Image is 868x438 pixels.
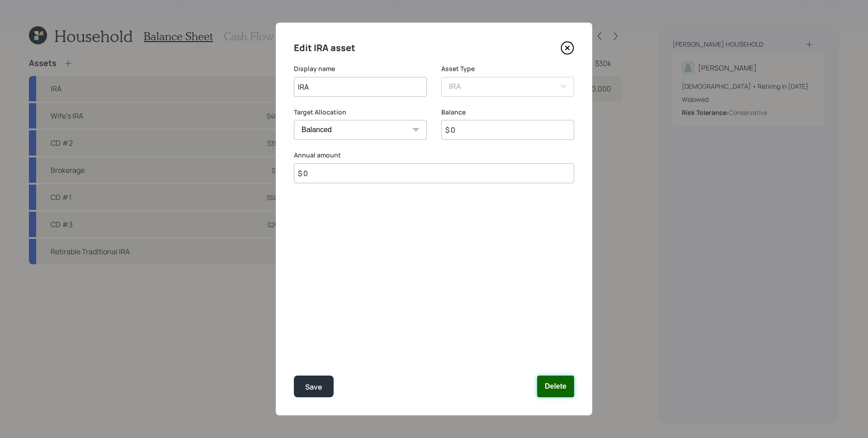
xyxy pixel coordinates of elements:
[294,108,427,117] label: Target Allocation
[537,376,574,397] button: Delete
[294,64,427,73] label: Display name
[294,376,334,397] button: Save
[305,381,322,393] div: Save
[441,64,574,73] label: Asset Type
[294,41,355,55] h4: Edit IRA asset
[294,151,574,160] label: Annual amount
[441,108,574,117] label: Balance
